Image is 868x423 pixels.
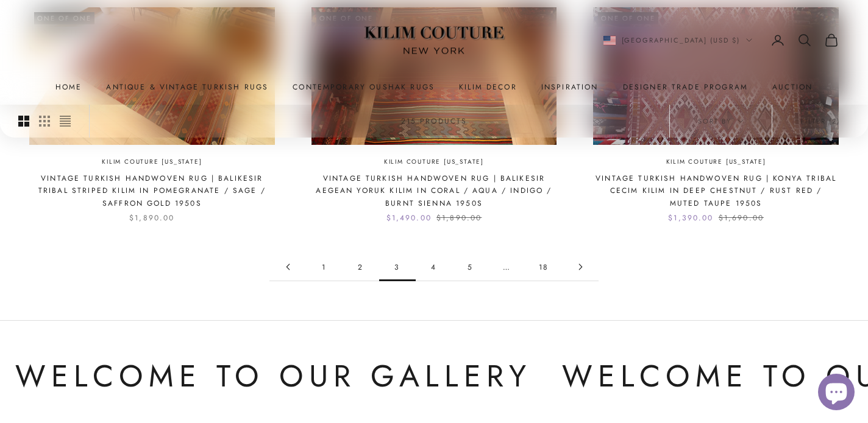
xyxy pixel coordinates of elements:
button: Change country or currency [603,35,753,46]
a: Kilim Couture [US_STATE] [102,157,202,167]
a: Go to page 18 [525,253,562,281]
a: Antique & Vintage Turkish Rugs [106,81,268,93]
a: Kilim Couture [US_STATE] [384,157,484,167]
sale-price: $1,490.00 [386,212,432,224]
a: Vintage Turkish Handwoven Rug | Balikesir Tribal Striped Kilim in Pomegranate / Sage / Saffron Go... [29,172,275,209]
span: … [489,253,525,281]
summary: Kilim Decor [459,81,517,93]
a: Vintage Turkish Handwoven Rug | Konya Tribal Cecim Kilim in Deep Chestnut / Rust Red / Muted Taup... [593,172,839,209]
a: Inspiration [541,81,599,93]
nav: Secondary navigation [603,33,839,47]
sale-price: $1,390.00 [668,212,713,224]
compare-at-price: $1,890.00 [436,212,482,224]
a: Go to page 2 [269,253,306,281]
a: Home [55,81,82,93]
a: Contemporary Oushak Rugs [293,81,435,93]
a: Go to page 1 [306,253,343,281]
button: Switch to larger product images [18,105,29,138]
a: Vintage Turkish Handwoven Rug | Balikesir Aegean Yoruk Kilim in Coral / Aqua / Indigo / Burnt Sie... [311,172,557,209]
span: [GEOGRAPHIC_DATA] (USD $) [622,35,741,46]
a: Designer Trade Program [623,81,749,93]
a: Go to page 4 [416,253,452,281]
a: Go to page 5 [452,253,489,281]
p: 215 products [401,115,468,127]
a: Go to page 2 [343,253,379,281]
span: 3 [379,253,416,281]
span: Sort by [698,116,744,127]
compare-at-price: $1,690.00 [719,212,764,224]
nav: Primary navigation [29,81,839,93]
a: Go to page 4 [562,253,599,281]
img: Logo of Kilim Couture New York [358,12,510,69]
img: United States [603,36,616,45]
button: Switch to compact product images [60,105,71,138]
button: Filter (2) [772,105,868,138]
nav: Pagination navigation [269,253,599,281]
a: Kilim Couture [US_STATE] [666,157,766,167]
button: Sort by [670,105,772,138]
sale-price: $1,890.00 [129,212,174,224]
button: Switch to smaller product images [39,105,50,138]
a: Auction [772,81,813,93]
inbox-online-store-chat: Shopify online store chat [814,374,858,413]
